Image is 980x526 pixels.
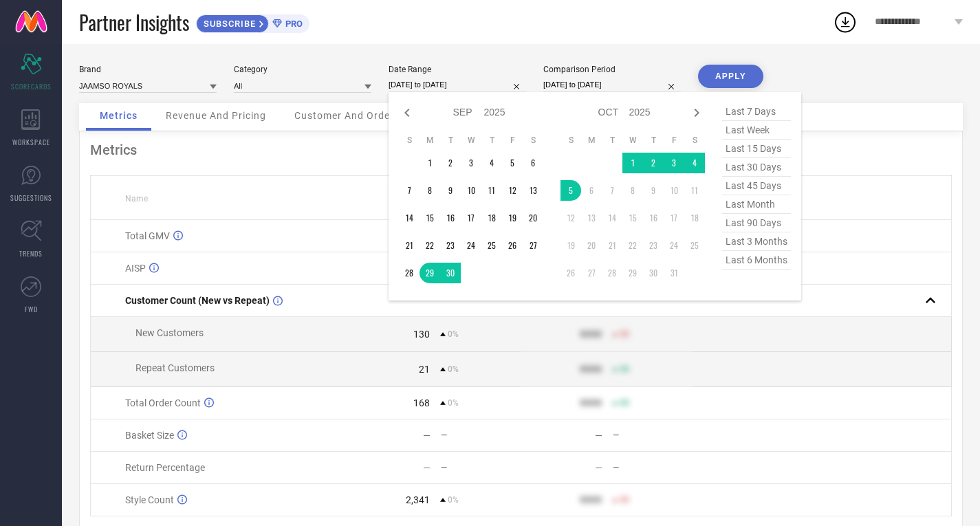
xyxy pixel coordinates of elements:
div: 9999 [580,329,602,340]
div: Next month [688,105,705,121]
span: New Customers [135,327,204,338]
td: Sat Sep 27 2025 [523,235,543,256]
td: Fri Oct 10 2025 [664,180,684,201]
div: Comparison Period [543,65,681,74]
span: 0% [448,398,459,408]
td: Thu Oct 30 2025 [643,263,664,283]
td: Sat Oct 11 2025 [684,180,705,201]
td: Thu Oct 09 2025 [643,180,664,201]
td: Sat Sep 20 2025 [523,208,543,228]
td: Tue Sep 30 2025 [440,263,461,283]
span: 50 [620,329,629,339]
td: Thu Oct 02 2025 [643,153,664,173]
td: Mon Sep 08 2025 [420,180,440,201]
td: Sun Oct 26 2025 [560,263,581,283]
td: Tue Sep 16 2025 [440,208,461,228]
td: Sun Oct 19 2025 [560,235,581,256]
td: Tue Oct 21 2025 [602,235,622,256]
td: Wed Oct 22 2025 [622,235,643,256]
div: 9999 [580,494,602,505]
td: Sun Sep 07 2025 [399,180,420,201]
td: Sat Sep 06 2025 [523,153,543,173]
div: 2,341 [406,494,430,505]
td: Tue Sep 02 2025 [440,153,461,173]
th: Monday [581,135,602,146]
input: Select date range [389,78,526,92]
div: 168 [413,397,430,408]
span: SCORECARDS [11,81,52,91]
td: Wed Oct 01 2025 [622,153,643,173]
td: Sat Oct 18 2025 [684,208,705,228]
td: Fri Sep 26 2025 [502,235,523,256]
span: 0% [448,364,459,374]
span: FWD [25,304,38,314]
td: Thu Sep 18 2025 [481,208,502,228]
th: Sunday [399,135,420,146]
div: — [613,430,693,440]
span: 0% [448,495,459,505]
td: Fri Sep 12 2025 [502,180,523,201]
td: Wed Sep 17 2025 [461,208,481,228]
span: Repeat Customers [135,362,215,373]
td: Wed Sep 24 2025 [461,235,481,256]
th: Tuesday [440,135,461,146]
div: — [441,463,521,472]
div: — [613,463,693,472]
button: APPLY [698,65,763,88]
div: 9999 [580,364,602,375]
div: — [595,462,602,473]
td: Tue Sep 09 2025 [440,180,461,201]
td: Mon Sep 29 2025 [420,263,440,283]
td: Sun Oct 05 2025 [560,180,581,201]
div: — [423,430,431,441]
td: Mon Oct 20 2025 [581,235,602,256]
span: last 45 days [722,177,791,195]
td: Thu Sep 25 2025 [481,235,502,256]
td: Wed Oct 08 2025 [622,180,643,201]
div: Category [234,65,371,74]
th: Friday [664,135,684,146]
span: 50 [620,364,629,374]
span: Customer And Orders [294,110,400,121]
span: Metrics [100,110,138,121]
span: SUGGESTIONS [10,193,52,203]
td: Fri Sep 05 2025 [502,153,523,173]
td: Fri Sep 19 2025 [502,208,523,228]
td: Sun Sep 28 2025 [399,263,420,283]
td: Thu Oct 16 2025 [643,208,664,228]
th: Thursday [481,135,502,146]
span: TRENDS [19,248,43,259]
td: Mon Oct 13 2025 [581,208,602,228]
span: Return Percentage [125,462,205,473]
td: Tue Sep 23 2025 [440,235,461,256]
span: last 30 days [722,158,791,177]
td: Mon Sep 15 2025 [420,208,440,228]
span: PRO [282,19,303,29]
span: last 3 months [722,232,791,251]
span: last 6 months [722,251,791,270]
td: Tue Oct 07 2025 [602,180,622,201]
div: 21 [419,364,430,375]
span: last week [722,121,791,140]
a: SUBSCRIBEPRO [196,11,309,33]
div: 130 [413,329,430,340]
td: Fri Oct 24 2025 [664,235,684,256]
span: Customer Count (New vs Repeat) [125,295,270,306]
span: Style Count [125,494,174,505]
td: Mon Oct 27 2025 [581,263,602,283]
span: Total GMV [125,230,170,241]
span: Name [125,194,148,204]
th: Friday [502,135,523,146]
td: Sun Oct 12 2025 [560,208,581,228]
td: Fri Oct 31 2025 [664,263,684,283]
td: Sat Sep 13 2025 [523,180,543,201]
td: Wed Sep 03 2025 [461,153,481,173]
div: — [423,462,431,473]
th: Saturday [523,135,543,146]
th: Thursday [643,135,664,146]
th: Tuesday [602,135,622,146]
div: — [441,430,521,440]
div: Previous month [399,105,415,121]
td: Sat Oct 04 2025 [684,153,705,173]
td: Mon Sep 01 2025 [420,153,440,173]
